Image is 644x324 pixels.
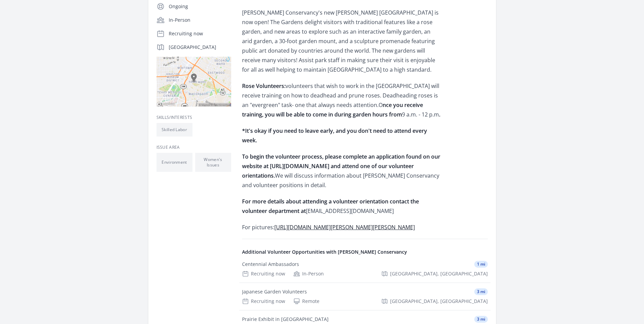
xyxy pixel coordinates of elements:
[242,153,440,179] strong: To begin the volunteer process, please complete an application found on our website at [URL][DOMA...
[157,153,192,172] li: Environment
[239,255,491,283] a: Centennial Ambassadors 1 mi Recruiting now In-Person [GEOGRAPHIC_DATA], [GEOGRAPHIC_DATA]
[474,288,488,295] span: 3 mi
[157,145,231,150] h3: Issue area
[242,127,427,144] strong: *It's okay if you need to leave early, and you don't need to attend every week.
[390,270,488,277] span: [GEOGRAPHIC_DATA], [GEOGRAPHIC_DATA]
[157,123,192,137] li: Skilled Labor
[242,222,441,232] p: For pictures:
[390,298,488,305] span: [GEOGRAPHIC_DATA], [GEOGRAPHIC_DATA]
[439,111,440,118] strong: .
[169,44,231,51] p: [GEOGRAPHIC_DATA]
[242,198,419,215] strong: For more details about attending a volunteer orientation contact the volunteer department at
[195,153,231,172] li: Women's Issues
[293,298,319,305] div: Remote
[274,223,415,231] a: [URL][DOMAIN_NAME][PERSON_NAME][PERSON_NAME]
[293,270,324,277] div: In-Person
[242,152,441,190] p: We will discuss information about [PERSON_NAME] Conservancy and volunteer positions in detail.
[157,57,231,107] img: Map
[242,82,286,90] strong: Rose Volunteers:
[239,283,491,310] a: Japanese Garden Volunteers 3 mi Recruiting now Remote [GEOGRAPHIC_DATA], [GEOGRAPHIC_DATA]
[169,3,231,10] p: Ongoing
[169,17,231,23] p: In-Person
[157,115,231,120] h3: Skills/Interests
[242,316,329,323] div: Prairie Exhibit in [GEOGRAPHIC_DATA]
[242,288,307,295] div: Japanese Garden Volunteers
[474,261,488,268] span: 1 mi
[242,81,441,119] p: volunteers that wish to work in the [GEOGRAPHIC_DATA] will receive training on how to deadhead an...
[242,197,441,216] p: [EMAIL_ADDRESS][DOMAIN_NAME]
[242,8,441,74] p: [PERSON_NAME] Conservancy's new [PERSON_NAME] [GEOGRAPHIC_DATA] is now open! The Gardens delight ...
[169,30,231,37] p: Recruiting now
[242,261,299,268] div: Centennial Ambassadors
[242,298,285,305] div: Recruiting now
[474,316,488,323] span: 3 mi
[242,249,488,255] h4: Additional Volunteer Opportunities with [PERSON_NAME] Conservancy
[242,270,285,277] div: Recruiting now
